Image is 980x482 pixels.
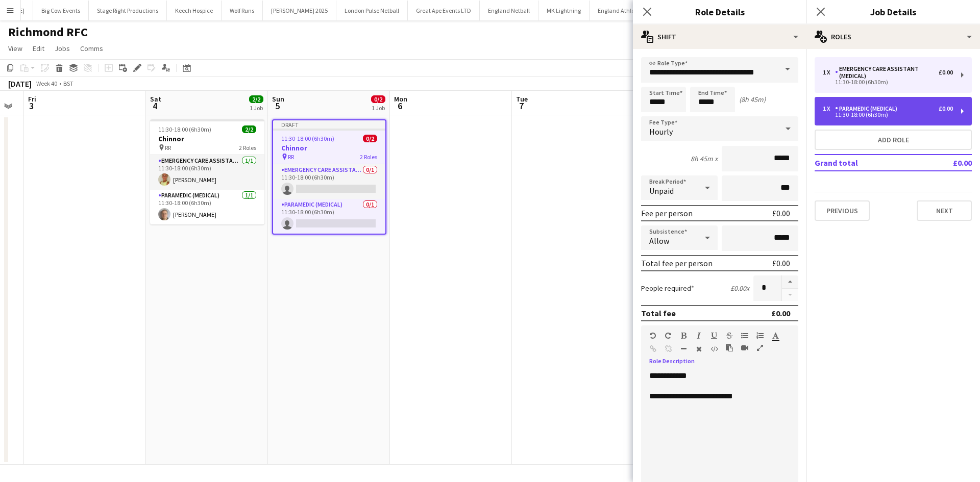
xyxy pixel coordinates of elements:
[741,344,748,352] button: Insert video
[726,332,733,340] button: Strikethrough
[815,155,923,171] td: Grand total
[823,105,835,112] div: 1 x
[336,1,408,20] button: London Pulse Netball
[4,42,27,55] a: View
[273,120,385,129] div: Draft
[815,200,870,221] button: Previous
[939,69,953,76] div: £0.00
[165,144,171,151] span: RR
[538,1,590,20] button: MK Lightning
[394,94,407,104] span: Mon
[28,94,36,104] span: Fri
[158,125,211,133] span: 11:30-18:00 (6h30m)
[516,94,528,104] span: Tue
[242,125,256,133] span: 2/2
[680,345,687,353] button: Horizontal Line
[393,100,407,112] span: 6
[480,1,538,20] button: England Netball
[273,164,385,199] app-card-role: Emergency Care Assistant (Medical)0/111:30-18:00 (6h30m)
[649,332,656,340] button: Undo
[923,155,972,171] td: £0.00
[33,1,89,20] button: Big Cow Events
[80,44,103,53] span: Comms
[249,95,263,103] span: 2/2
[288,153,294,161] span: RR
[633,24,806,49] div: Shift
[710,332,718,340] button: Underline
[835,105,901,112] div: Paramedic (Medical)
[8,79,32,89] div: [DATE]
[360,153,377,161] span: 2 Roles
[772,332,779,340] button: Text Color
[371,95,385,103] span: 0/2
[641,284,694,293] label: People required
[649,126,673,137] span: Hourly
[641,308,676,318] div: Total fee
[239,144,256,151] span: 2 Roles
[150,119,264,224] div: 11:30-18:00 (6h30m)2/2Chinnor RR2 RolesEmergency Care Assistant (Medical)1/111:30-18:00 (6h30m)[P...
[649,186,674,196] span: Unpaid
[8,44,22,53] span: View
[730,284,749,293] div: £0.00 x
[76,42,107,55] a: Comms
[89,1,167,20] button: Stage Right Productions
[806,24,980,49] div: Roles
[691,154,718,163] div: 8h 45m x
[815,130,972,150] button: Add role
[641,208,693,218] div: Fee per person
[772,208,790,218] div: £0.00
[372,104,385,112] div: 1 Job
[695,332,702,340] button: Italic
[823,112,953,117] div: 11:30-18:00 (6h30m)
[150,155,264,190] app-card-role: Emergency Care Assistant (Medical)1/111:30-18:00 (6h30m)[PERSON_NAME]
[273,199,385,234] app-card-role: Paramedic (Medical)0/111:30-18:00 (6h30m)
[263,1,336,20] button: [PERSON_NAME] 2025
[739,95,766,104] div: (8h 45m)
[665,332,672,340] button: Redo
[272,119,386,235] app-job-card: Draft11:30-18:00 (6h30m)0/2Chinnor RR2 RolesEmergency Care Assistant (Medical)0/111:30-18:00 (6h3...
[641,258,713,268] div: Total fee per person
[835,65,939,80] div: Emergency Care Assistant (Medical)
[167,1,222,20] button: Keech Hospice
[633,5,806,18] h3: Role Details
[29,42,48,55] a: Edit
[710,345,718,353] button: HTML Code
[150,134,264,143] h3: Chinnor
[806,5,980,18] h3: Job Details
[250,104,263,112] div: 1 Job
[273,143,385,153] h3: Chinnor
[782,275,798,289] button: Increase
[741,332,748,340] button: Unordered List
[272,94,284,104] span: Sun
[149,100,161,112] span: 4
[649,236,669,246] span: Allow
[917,200,972,221] button: Next
[756,332,764,340] button: Ordered List
[590,1,652,20] button: England Athletics
[63,80,73,87] div: BST
[823,80,953,85] div: 11:30-18:00 (6h30m)
[695,345,702,353] button: Clear Formatting
[34,80,59,87] span: Week 40
[150,190,264,224] app-card-role: Paramedic (Medical)1/111:30-18:00 (6h30m)[PERSON_NAME]
[8,24,88,40] h1: Richmond RFC
[150,94,161,104] span: Sat
[51,42,74,55] a: Jobs
[408,1,480,20] button: Great Ape Events LTD
[771,308,790,318] div: £0.00
[756,344,764,352] button: Fullscreen
[514,100,528,112] span: 7
[55,44,70,53] span: Jobs
[823,69,835,76] div: 1 x
[772,258,790,268] div: £0.00
[271,100,284,112] span: 5
[33,44,44,53] span: Edit
[222,1,263,20] button: Wolf Runs
[939,105,953,112] div: £0.00
[680,332,687,340] button: Bold
[281,135,334,142] span: 11:30-18:00 (6h30m)
[726,344,733,352] button: Paste as plain text
[27,100,36,112] span: 3
[363,135,377,142] span: 0/2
